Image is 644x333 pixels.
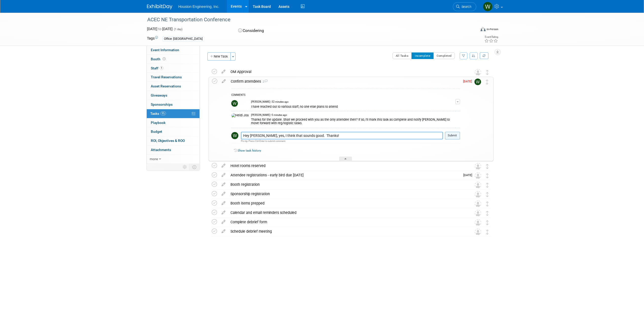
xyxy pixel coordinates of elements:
span: Booth [151,57,167,61]
button: Submit [445,132,460,139]
div: Hotel rooms reserved [228,161,465,170]
a: edit [219,163,228,168]
button: New Task [207,52,231,61]
div: Attendee registrations - early bird due [DATE] [228,171,460,179]
img: Whitaker Thomas [474,79,481,85]
div: OM Approval [228,67,465,76]
img: Whitaker Thomas [231,132,238,139]
span: [PERSON_NAME] - 5 minutes ago [251,113,287,117]
div: Complete debrief form [228,218,465,226]
a: edit [219,229,228,234]
img: Unassigned [475,182,481,188]
div: Schedule debrief meeting [228,227,465,236]
i: Move task [486,201,489,206]
i: Move task [486,80,488,84]
span: Playbook [151,121,166,125]
span: 1 [160,66,163,70]
td: Tags [147,36,158,42]
img: Format-Inperson.png [481,27,486,31]
span: Budget [151,129,162,134]
a: edit [219,201,228,206]
a: Attachments [147,145,200,154]
a: edit [219,79,228,84]
i: Move task [486,211,489,216]
span: Search [460,5,471,9]
i: Move task [486,220,489,225]
span: Giveaways [151,93,167,97]
a: Travel Reservations [147,73,200,82]
div: Booth registration [228,180,465,189]
div: Confirm attendees [228,77,460,86]
span: Travel Reservations [151,75,182,79]
span: 9% [160,112,166,115]
a: Sponsorships [147,100,200,109]
div: COMMENTS [231,93,460,98]
button: Completed [433,52,455,59]
img: Unassigned [475,163,481,170]
button: Incomplete [411,52,434,59]
a: Staff1 [147,64,200,73]
img: Unassigned [475,210,481,216]
i: Move task [486,192,489,197]
span: [DATE] [DATE] [147,27,173,31]
a: Search [453,2,476,11]
a: more [147,155,200,163]
td: Personalize Event Tab Strip [180,164,189,170]
span: Houston Engineering, Inc. [178,5,219,9]
button: All Tasks [392,52,412,59]
img: Unassigned [475,219,481,226]
span: Booth not reserved yet [162,57,167,61]
div: Office: [GEOGRAPHIC_DATA] [162,36,204,42]
a: Show task history [238,149,261,152]
div: Considering [237,26,349,35]
img: Unassigned [475,200,481,207]
div: Event Format [446,26,499,34]
span: Asset Reservations [151,84,181,88]
span: 2 [261,80,268,83]
img: Whitaker Thomas [231,100,238,107]
img: Heidi Joarnt [231,113,249,118]
a: edit [219,220,228,224]
span: (1 day) [173,28,183,31]
i: Move task [486,230,489,234]
div: Event Rating [484,36,498,38]
a: Giveaways [147,91,200,100]
span: to [157,27,162,31]
a: Budget [147,127,200,136]
img: ExhibitDay [147,4,172,9]
a: ROI, Objectives & ROO [147,136,200,145]
img: Unassigned [475,69,481,76]
span: [DATE] [463,80,474,83]
div: I have reached out to various staff, no one else plans to attend [251,104,455,109]
a: Refresh [480,52,488,59]
span: Event Information [151,48,179,52]
div: Sponsorship registration [228,190,465,198]
span: Sponsorships [151,102,173,106]
span: ROI, Objectives & ROO [151,139,185,143]
a: edit [219,192,228,196]
span: more [150,157,158,161]
span: Tasks [150,112,166,116]
a: edit [219,182,228,187]
span: [PERSON_NAME] - 32 minutes ago [251,100,289,104]
a: Tasks9% [147,109,200,118]
i: Move task [486,164,489,169]
a: edit [219,173,228,177]
td: Toggle Event Tabs [189,164,200,170]
div: Pro tip: Press Ctrl-Enter to submit comment. [241,139,443,143]
a: Asset Reservations [147,82,200,91]
img: Unassigned [475,172,481,179]
a: edit [219,69,228,74]
i: Move task [486,70,489,75]
div: Thanks for the update. Shall we proceed with you as the only attendee then? If so, I'll mark this... [251,117,455,125]
img: Unassigned [475,191,481,198]
img: Whitaker Thomas [483,2,492,11]
a: Booth [147,55,200,64]
div: Calendar and email reminders scheduled [228,208,465,217]
div: ACEC NE Transportation Conference [145,15,469,24]
img: Unassigned [475,229,481,235]
a: Playbook [147,118,200,127]
a: edit [219,210,228,215]
div: In-Person [486,27,498,31]
i: Move task [486,183,489,188]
